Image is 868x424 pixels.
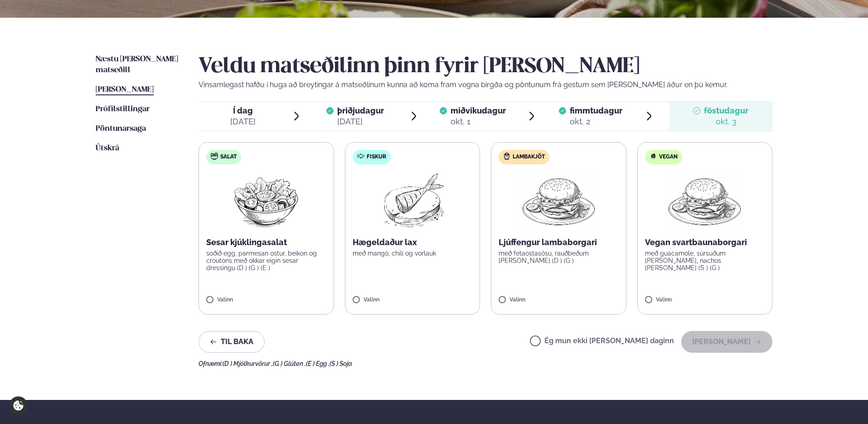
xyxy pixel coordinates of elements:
span: Í dag [230,105,256,116]
span: Næstu [PERSON_NAME] matseðill [96,55,178,74]
img: Lamb.svg [503,153,510,160]
span: (S ) Soja [330,360,352,367]
p: soðið egg, parmesan ostur, beikon og croutons með okkar eigin sesar dressingu (D ) (G ) (E ) [206,250,326,271]
span: (E ) Egg , [306,360,330,367]
span: Pöntunarsaga [96,125,146,133]
div: [DATE] [230,116,256,127]
span: miðvikudagur [451,106,506,115]
p: Ljúffengur lambaborgari [499,237,619,248]
p: með fetaostasósu, rauðbeðum [PERSON_NAME] (D ) (G ) [499,250,619,264]
span: þriðjudagur [337,106,384,115]
button: Til baka [199,331,265,353]
p: Vegan svartbaunaborgari [645,237,765,248]
img: salad.svg [211,153,218,160]
span: Lambakjöt [513,153,545,161]
p: með mangó, chilí og vorlauk [353,250,473,257]
div: okt. 1 [451,116,506,127]
h2: Veldu matseðilinn þinn fyrir [PERSON_NAME] [199,54,772,79]
img: Hamburger.png [519,172,599,230]
img: Salad.png [226,172,306,230]
a: Pöntunarsaga [96,123,146,134]
div: [DATE] [337,116,384,127]
span: [PERSON_NAME] [96,86,154,94]
span: Prófílstillingar [96,105,150,113]
div: okt. 3 [704,116,748,127]
a: Útskrá [96,143,119,154]
div: okt. 2 [570,116,622,127]
a: Næstu [PERSON_NAME] matseðill [96,54,180,76]
span: Salat [220,153,237,161]
a: Cookie settings [9,396,28,415]
span: (G ) Glúten , [273,360,306,367]
p: með guacamole, súrsuðum [PERSON_NAME], nachos [PERSON_NAME] (S ) (G ) [645,250,765,271]
span: Vegan [659,153,678,161]
span: Útskrá [96,144,119,152]
span: (D ) Mjólkurvörur , [223,360,273,367]
img: Hamburger.png [664,172,745,230]
a: [PERSON_NAME] [96,84,154,95]
img: Vegan.svg [650,153,657,160]
a: Prófílstillingar [96,104,150,115]
img: Fish.png [372,172,452,230]
div: Ofnæmi: [199,360,772,367]
span: föstudagur [704,106,748,115]
button: [PERSON_NAME] [681,331,772,353]
p: Sesar kjúklingasalat [206,237,326,248]
p: Vinsamlegast hafðu í huga að breytingar á matseðlinum kunna að koma fram vegna birgða og pöntunum... [199,79,772,90]
span: Fiskur [367,153,386,161]
span: fimmtudagur [570,106,622,115]
p: Hægeldaður lax [353,237,473,248]
img: fish.svg [357,153,364,160]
